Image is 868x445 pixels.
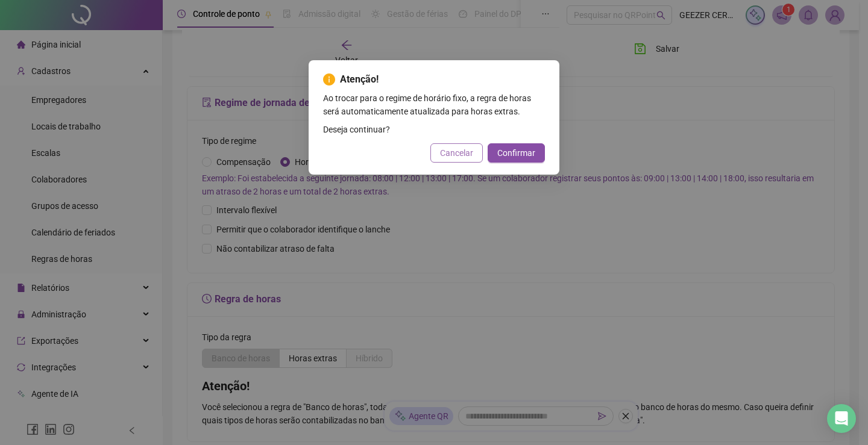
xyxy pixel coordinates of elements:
span: Cancelar [440,146,473,160]
span: Confirmar [497,146,535,160]
div: Open Intercom Messenger [827,404,856,433]
span: Ao trocar para o regime de horário fixo, a regra de horas será automaticamente atualizada para ho... [323,92,545,118]
span: Deseja continuar? [323,123,545,136]
button: Confirmar [488,143,545,163]
span: info-circle [323,73,335,86]
button: Cancelar [430,143,483,163]
div: Atenção! [323,72,545,87]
